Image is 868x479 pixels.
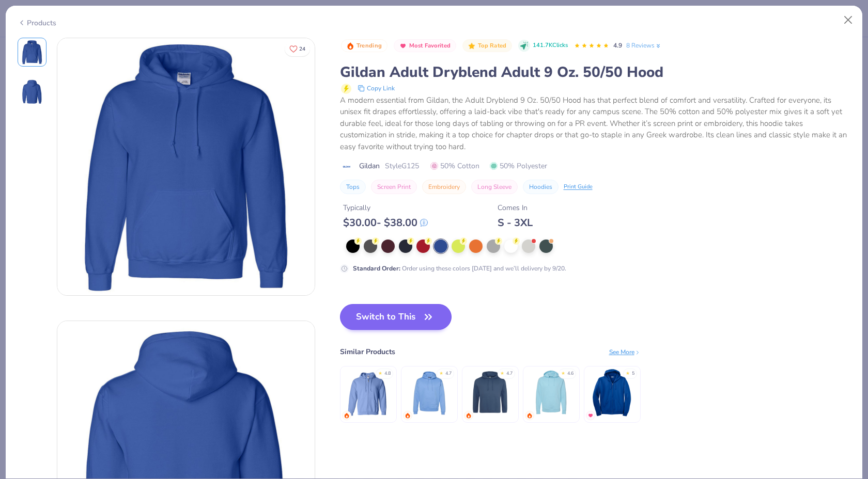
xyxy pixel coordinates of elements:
[567,370,574,377] div: 4.6
[468,42,476,50] img: Top Rated sort
[506,370,513,377] div: 4.7
[384,370,391,377] div: 4.8
[353,264,566,273] div: Order using these colors [DATE] and we’ll delivery by 9/20.
[526,368,576,417] img: Independent Trading Co. Midweight Hooded Sweatshirt
[632,370,634,377] div: 5
[340,163,354,171] img: brand logo
[385,161,419,171] span: Style G125
[285,41,310,56] button: Like
[533,41,568,50] span: 141.7K Clicks
[343,216,428,229] div: $ 30.00 - $ 38.00
[405,412,411,419] img: trending.gif
[394,39,456,53] button: Badge Button
[405,368,454,417] img: Hanes Unisex 7.8 Oz. Ecosmart 50/50 Pullover Hooded Sweatshirt
[57,38,315,295] img: Front
[378,370,382,374] div: ★
[340,94,851,153] div: A modern essential from Gildan, the Adult Dryblend 9 Oz. 50/50 Hood has that perfect blend of com...
[626,370,630,374] div: ★
[409,43,451,49] span: Most Favorited
[526,412,533,419] img: trending.gif
[430,161,479,171] span: 50% Cotton
[626,41,662,50] a: 8 Reviews
[20,40,44,65] img: Front
[340,346,395,357] div: Similar Products
[587,368,637,417] img: Hanes Adult 7.8 Oz. Ecosmart 50/50 Full-Zip Hood
[613,41,622,50] span: 4.9
[357,43,382,49] span: Trending
[471,180,518,194] button: Long Sleeve
[20,79,44,104] img: Back
[839,10,858,30] button: Close
[561,370,565,374] div: ★
[466,368,515,417] img: Just Hoods By AWDis Men's 80/20 Midweight College Hooded Sweatshirt
[344,368,393,417] img: Gildan Heavy Blend 50/50 Full-Zip Hooded Sweatshirt
[399,42,407,50] img: Most Favorited sort
[574,38,609,54] div: 4.9 Stars
[498,216,533,229] div: S - 3XL
[445,370,452,377] div: 4.7
[478,43,507,49] span: Top Rated
[439,370,443,374] div: ★
[371,180,417,194] button: Screen Print
[344,412,350,419] img: trending.gif
[490,161,547,171] span: 50% Polyester
[587,412,594,419] img: MostFav.gif
[564,183,593,191] div: Print Guide
[341,39,388,53] button: Badge Button
[609,347,641,357] div: See More
[500,370,504,374] div: ★
[523,180,559,194] button: Hoodies
[422,180,466,194] button: Embroidery
[340,62,851,82] div: Gildan Adult Dryblend Adult 9 Oz. 50/50 Hood
[299,46,305,52] span: 24
[466,412,472,419] img: trending.gif
[346,42,354,50] img: Trending sort
[462,39,512,53] button: Badge Button
[359,161,380,171] span: Gildan
[340,304,452,330] button: Switch to This
[354,82,398,94] button: copy to clipboard
[340,180,366,194] button: Tops
[343,202,428,213] div: Typically
[353,264,400,273] strong: Standard Order :
[498,202,533,213] div: Comes In
[18,18,56,28] div: Products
